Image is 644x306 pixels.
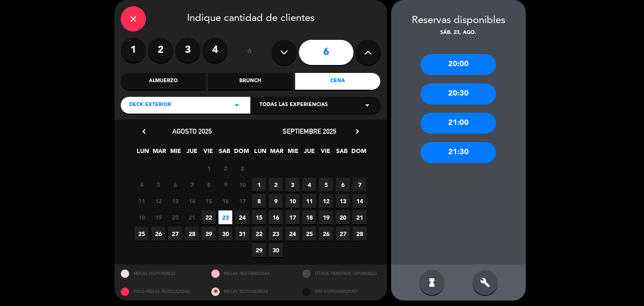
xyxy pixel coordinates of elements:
[269,210,283,224] span: 16
[302,227,316,241] span: 25
[336,178,350,192] span: 6
[202,194,216,208] span: 15
[135,178,148,192] span: 4
[205,265,296,283] div: MESAS RESTRINGIDAS
[218,178,232,192] span: 9
[286,178,299,192] span: 3
[252,243,266,257] span: 29
[151,194,165,208] span: 12
[202,227,216,241] span: 29
[295,73,380,90] div: Cena
[319,210,333,224] span: 19
[480,277,490,288] i: build
[168,227,182,241] span: 27
[353,194,366,208] span: 14
[114,265,205,283] div: MESAS DISPONIBLES
[235,178,249,192] span: 10
[336,210,350,224] span: 20
[218,194,232,208] span: 16
[121,73,206,90] div: Almuerzo
[336,194,350,208] span: 13
[218,161,232,175] span: 2
[260,101,328,109] span: Todas las experiencias
[270,146,283,160] span: MAR
[203,38,228,63] label: 4
[252,178,266,192] span: 1
[168,210,182,224] span: 20
[351,146,365,160] span: DOM
[234,146,248,160] span: DOM
[353,178,366,192] span: 7
[135,227,148,241] span: 25
[296,265,387,283] div: OTROS TAMAÑOS DIPONIBLES
[185,227,199,241] span: 28
[319,194,333,208] span: 12
[421,54,496,75] div: 20:00
[129,101,171,109] span: Deck Exterior
[286,194,299,208] span: 10
[252,227,266,241] span: 22
[168,178,182,192] span: 6
[151,178,165,192] span: 5
[151,210,165,224] span: 19
[421,83,496,104] div: 20:30
[218,227,232,241] span: 30
[185,146,199,160] span: JUE
[319,178,333,192] span: 5
[169,146,182,160] span: MIE
[335,146,349,160] span: SAB
[172,127,212,135] span: agosto 2025
[201,146,215,160] span: VIE
[353,127,362,136] i: chevron_right
[232,100,242,110] i: arrow_drop_down
[252,194,266,208] span: 8
[135,194,148,208] span: 11
[235,227,249,241] span: 31
[283,127,336,135] span: septiembre 2025
[269,227,283,241] span: 23
[269,243,283,257] span: 30
[235,194,249,208] span: 17
[185,210,199,224] span: 21
[286,146,300,160] span: MIE
[168,194,182,208] span: 13
[148,38,173,63] label: 2
[286,227,299,241] span: 24
[121,38,146,63] label: 1
[151,227,165,241] span: 26
[135,210,148,224] span: 18
[152,146,166,160] span: MAR
[391,29,526,37] div: sáb. 23, ago.
[353,227,366,241] span: 28
[114,283,205,301] div: SOLO MESAS BLOQUEADAS
[269,178,283,192] span: 2
[302,146,316,160] span: JUE
[302,178,316,192] span: 4
[253,146,267,160] span: LUN
[202,178,216,192] span: 8
[252,210,266,224] span: 15
[128,14,138,24] i: close
[208,73,293,90] div: Brunch
[427,277,437,288] i: hourglass_full
[296,283,387,301] div: SIN DISPONIBILIDAD
[362,100,372,110] i: arrow_drop_down
[205,283,296,301] div: MESAS BLOQUEADAS
[421,142,496,163] div: 21:30
[336,227,350,241] span: 27
[286,210,299,224] span: 17
[136,146,150,160] span: LUN
[302,194,316,208] span: 11
[202,210,216,224] span: 22
[353,210,366,224] span: 21
[218,146,231,160] span: SAB
[218,210,232,224] span: 23
[185,178,199,192] span: 7
[185,194,199,208] span: 14
[236,38,263,67] div: ó
[391,13,526,29] div: Reservas disponibles
[302,210,316,224] span: 18
[140,127,148,136] i: chevron_left
[235,210,249,224] span: 24
[269,194,283,208] span: 9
